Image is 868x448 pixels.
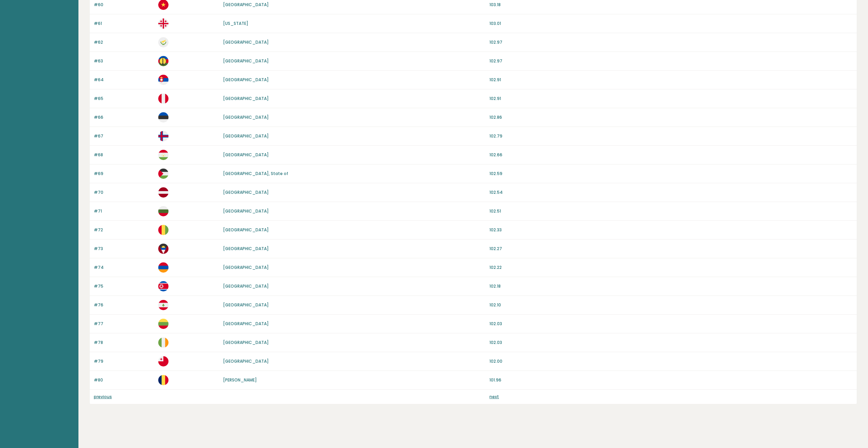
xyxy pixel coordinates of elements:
img: bg.svg [158,206,168,216]
img: nc.svg [158,56,168,66]
p: 102.79 [489,133,853,139]
a: [PERSON_NAME] [223,377,257,383]
img: td.svg [158,375,168,385]
p: 102.54 [489,189,853,196]
img: kp.svg [158,281,168,291]
p: 102.91 [489,96,853,102]
p: 103.01 [489,20,853,27]
img: ge.svg [158,18,168,29]
p: #77 [94,321,154,327]
a: [US_STATE] [223,20,248,26]
a: [GEOGRAPHIC_DATA] [223,246,269,251]
a: [GEOGRAPHIC_DATA] [223,58,269,64]
img: pe.svg [158,93,168,104]
p: 103.18 [489,2,853,8]
img: ag.svg [158,244,168,254]
a: [GEOGRAPHIC_DATA] [223,77,269,83]
img: ee.svg [158,112,168,122]
a: [GEOGRAPHIC_DATA] [223,339,269,345]
p: 102.22 [489,264,853,271]
p: #70 [94,189,154,196]
p: 102.59 [489,171,853,177]
p: #68 [94,152,154,158]
p: #69 [94,171,154,177]
p: 101.96 [489,377,853,383]
a: [GEOGRAPHIC_DATA] [223,283,269,289]
p: 102.97 [489,39,853,45]
p: #66 [94,114,154,120]
img: lv.svg [158,187,168,198]
p: 102.00 [489,358,853,364]
a: [GEOGRAPHIC_DATA] [223,208,269,214]
p: 102.51 [489,208,853,214]
p: 102.33 [489,227,853,233]
p: #76 [94,302,154,308]
a: previous [94,394,112,400]
p: 102.03 [489,339,853,346]
p: #60 [94,2,154,8]
img: gn.svg [158,225,168,235]
p: #67 [94,133,154,139]
a: [GEOGRAPHIC_DATA] [223,2,269,8]
img: fo.svg [158,131,168,141]
p: #61 [94,20,154,27]
p: #71 [94,208,154,214]
img: ps.svg [158,169,168,179]
p: #79 [94,358,154,364]
p: 102.03 [489,321,853,327]
a: [GEOGRAPHIC_DATA] [223,227,269,233]
p: 102.27 [489,246,853,252]
p: #78 [94,339,154,346]
img: am.svg [158,262,168,273]
img: cy.svg [158,37,168,47]
p: #63 [94,58,154,64]
p: 102.18 [489,283,853,289]
a: [GEOGRAPHIC_DATA] [223,39,269,45]
img: to.svg [158,356,168,366]
a: [GEOGRAPHIC_DATA] [223,264,269,270]
p: 102.10 [489,302,853,308]
a: [GEOGRAPHIC_DATA] [223,114,269,120]
a: [GEOGRAPHIC_DATA], State of [223,171,288,176]
a: next [489,394,499,400]
a: [GEOGRAPHIC_DATA] [223,358,269,364]
p: 102.86 [489,114,853,120]
img: lb.svg [158,300,168,310]
p: #80 [94,377,154,383]
img: lt.svg [158,319,168,329]
p: #64 [94,77,154,83]
a: [GEOGRAPHIC_DATA] [223,321,269,327]
a: [GEOGRAPHIC_DATA] [223,189,269,195]
p: 102.91 [489,77,853,83]
p: #62 [94,39,154,45]
p: #72 [94,227,154,233]
img: tj.svg [158,150,168,160]
a: [GEOGRAPHIC_DATA] [223,96,269,101]
a: [GEOGRAPHIC_DATA] [223,302,269,308]
img: ie.svg [158,337,168,348]
a: [GEOGRAPHIC_DATA] [223,152,269,158]
p: 102.66 [489,152,853,158]
p: 102.97 [489,58,853,64]
p: #65 [94,96,154,102]
p: #75 [94,283,154,289]
p: #74 [94,264,154,271]
p: #73 [94,246,154,252]
img: rs.svg [158,75,168,85]
a: [GEOGRAPHIC_DATA] [223,133,269,139]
